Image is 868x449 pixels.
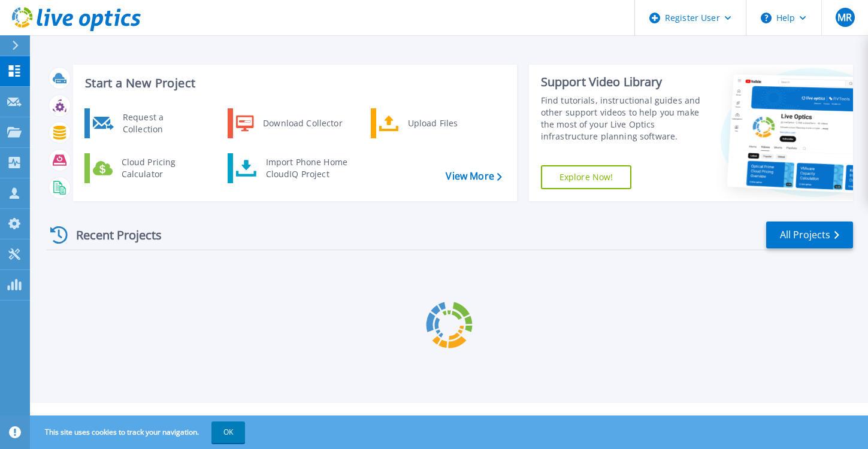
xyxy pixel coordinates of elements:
span: MR [837,13,852,22]
a: View More [446,171,501,182]
a: All Projects [766,222,853,248]
button: OK [211,421,245,443]
div: Upload Files [402,111,491,135]
a: Request a Collection [84,108,207,138]
div: Cloud Pricing Calculator [116,156,204,180]
a: Upload Files [371,108,494,138]
span: This site uses cookies to track your navigation. [33,421,245,443]
a: Cloud Pricing Calculator [84,153,207,183]
div: Recent Projects [46,220,178,250]
div: Find tutorials, instructional guides and other support videos to help you make the most of your L... [541,95,703,142]
div: Import Phone Home CloudIQ Project [260,156,353,180]
a: Download Collector [228,108,350,138]
a: Explore Now! [541,165,632,189]
h3: Start a New Project [85,77,501,90]
div: Download Collector [257,111,347,135]
div: Support Video Library [541,74,703,90]
div: Request a Collection [117,111,204,135]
